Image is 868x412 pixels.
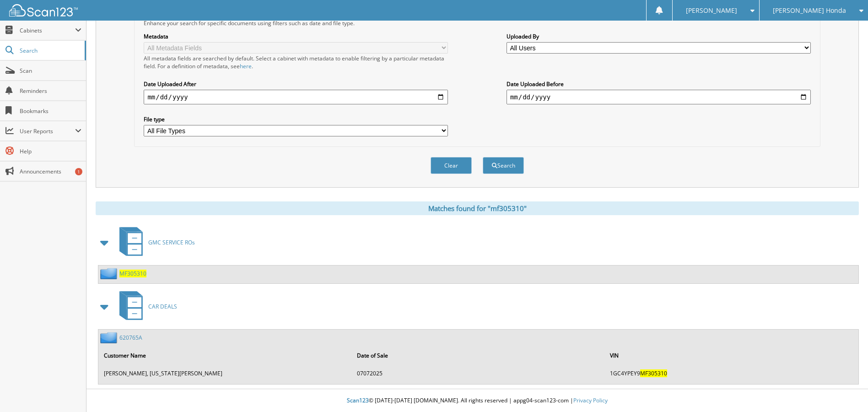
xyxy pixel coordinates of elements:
label: Date Uploaded After [144,80,448,88]
span: Help [20,147,81,155]
th: VIN [605,346,857,365]
div: © [DATE]-[DATE] [DOMAIN_NAME]. All rights reserved | appg04-scan123-com | [86,390,868,412]
td: 07072025 [352,366,604,381]
span: User Reports [20,127,75,135]
span: Cabinets [20,27,75,34]
label: File type [144,115,448,123]
span: MF305310 [640,369,667,377]
span: Scan123 [347,396,369,404]
span: Scan [20,67,81,75]
div: Matches found for "mf305310" [96,201,859,215]
a: 620765A [119,334,142,342]
td: [PERSON_NAME], [US_STATE][PERSON_NAME] [99,366,351,381]
span: [PERSON_NAME] Honda [773,8,846,13]
button: Clear [431,157,472,174]
button: Search [483,157,524,174]
span: Reminders [20,87,81,95]
a: CAR DEALS [114,288,177,325]
a: MF305310 [119,270,146,277]
a: here [240,62,252,70]
div: All metadata fields are searched by default. Select a cabinet with metadata to enable filtering b... [144,54,448,70]
label: Metadata [144,33,448,40]
img: folder2.png [100,268,119,279]
img: scan123-logo-white.svg [9,4,78,16]
label: Date Uploaded Before [507,80,811,88]
span: GMC SERVICE ROs [148,239,195,246]
input: end [507,90,811,104]
span: CAR DEALS [148,303,177,310]
img: folder2.png [100,332,119,343]
a: Privacy Policy [573,396,608,404]
th: Date of Sale [352,346,604,365]
td: 1GC4YPEY9 [605,366,857,381]
span: Bookmarks [20,107,81,115]
div: 1 [75,168,82,175]
span: [PERSON_NAME] [686,8,737,13]
span: Search [20,47,80,54]
div: Enhance your search for specific documents using filters such as date and file type. [139,19,815,27]
a: GMC SERVICE ROs [114,224,195,260]
span: Announcements [20,168,81,175]
th: Customer Name [99,346,351,365]
label: Uploaded By [507,33,811,40]
iframe: Chat Widget [822,368,868,412]
input: start [144,90,448,104]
